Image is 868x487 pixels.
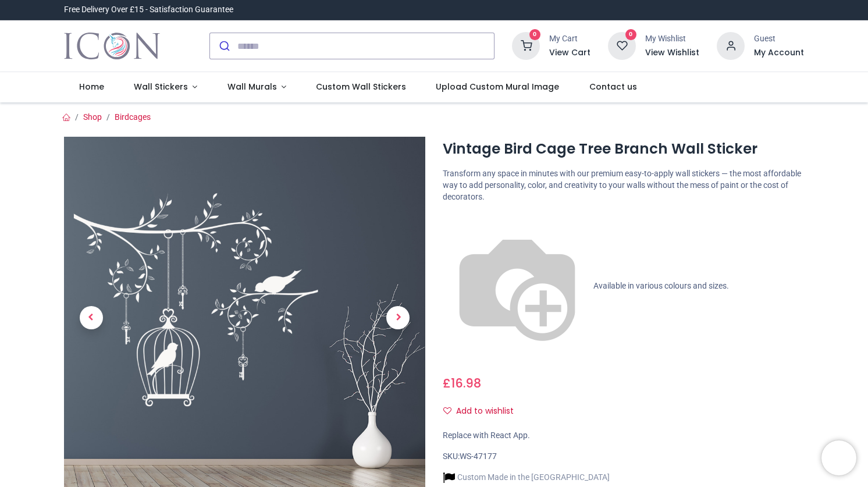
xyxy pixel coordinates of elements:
div: Replace with React App. [443,430,804,442]
iframe: Customer reviews powered by Trustpilot [560,4,804,16]
div: SKU: [443,451,804,463]
span: Contact us [589,81,637,93]
span: Custom Wall Stickers [316,81,406,93]
iframe: Brevo live chat [821,440,856,475]
a: 0 [512,41,540,50]
a: 0 [608,41,636,50]
a: View Cart [549,47,590,59]
div: Free Delivery Over £15 - Satisfaction Guarantee [64,4,233,16]
span: 16.98 [451,375,481,392]
span: Wall Murals [227,81,277,93]
span: Next [386,306,410,329]
img: Icon Wall Stickers [64,30,160,62]
span: Home [79,81,104,93]
span: WS-47177 [460,452,497,461]
a: View Wishlist [645,47,699,59]
a: Birdcages [115,112,151,122]
div: My Wishlist [645,33,699,45]
img: color-wheel.png [443,212,592,361]
button: Submit [210,33,237,59]
h1: Vintage Bird Cage Tree Branch Wall Sticker [443,139,804,159]
a: Next [371,191,425,444]
span: Previous [80,306,103,329]
a: Wall Stickers [119,72,212,102]
div: My Cart [549,33,590,45]
sup: 0 [529,29,540,40]
p: Transform any space in minutes with our premium easy-to-apply wall stickers — the most affordable... [443,168,804,202]
span: Upload Custom Mural Image [436,81,559,93]
a: Wall Murals [212,72,301,102]
sup: 0 [625,29,636,40]
button: Add to wishlistAdd to wishlist [443,401,524,421]
span: £ [443,375,481,392]
div: Guest [754,33,804,45]
i: Add to wishlist [443,407,451,415]
span: Wall Stickers [134,81,188,93]
span: Available in various colours and sizes. [593,281,729,290]
a: Previous [64,191,118,444]
a: Shop [83,112,102,122]
a: Logo of Icon Wall Stickers [64,30,160,62]
li: Custom Made in the [GEOGRAPHIC_DATA] [443,471,610,484]
a: My Account [754,47,804,59]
